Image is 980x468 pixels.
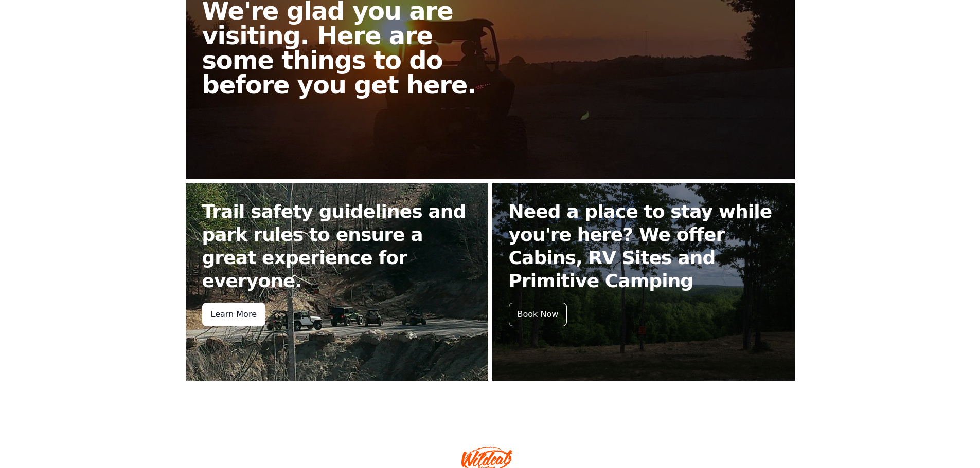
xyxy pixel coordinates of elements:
[202,200,472,292] h2: Trail safety guidelines and park rules to ensure a great experience for everyone.
[509,200,778,292] h2: Need a place to stay while you're here? We offer Cabins, RV Sites and Primitive Camping
[202,303,265,326] div: Learn More
[186,183,488,381] a: Trail safety guidelines and park rules to ensure a great experience for everyone. Learn More
[509,303,567,326] div: Book Now
[492,183,795,381] a: Need a place to stay while you're here? We offer Cabins, RV Sites and Primitive Camping Book Now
